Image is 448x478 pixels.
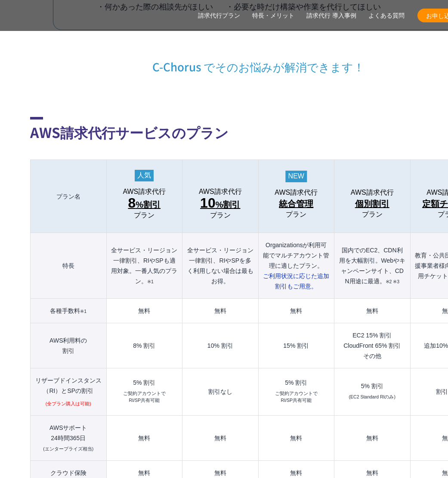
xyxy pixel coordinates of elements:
span: AWS請求代行 [199,188,242,196]
a: よくある質問 [368,11,405,20]
div: 5% 割引 [339,383,405,389]
th: プラン名 [31,160,107,233]
a: AWS請求代行 8%割引 プラン [111,188,178,219]
a: AWS請求代行 10%割引プラン [187,188,253,219]
div: 5% 割引 [111,380,178,386]
th: リザーブドインスタンス （RI）とSPの割引 [31,368,107,416]
td: 無料 [334,415,410,460]
td: 無料 [182,299,258,323]
td: 10% 割引 [182,323,258,368]
span: 統合管理 [279,197,313,211]
a: 請求代行プラン [198,11,240,20]
span: 10 [200,195,216,211]
small: (全プラン購入は可能) [46,401,91,408]
span: 個別割引 [355,197,389,211]
a: 請求代行 導入事例 [306,11,356,20]
td: 無料 [182,415,258,460]
td: 無料 [258,299,334,323]
div: 5% 割引 [263,380,330,386]
span: %割引 [128,196,161,211]
span: AWS請求代行 [123,188,166,196]
a: AWS請求代行 個別割引プラン [339,189,405,218]
small: (エンタープライズ相当) [43,446,93,451]
small: ご契約アカウントで RI/SP共有可能 [123,390,166,404]
span: %割引 [200,196,240,211]
th: 各種手数料 [31,299,107,323]
span: プラン [134,211,154,219]
a: 特長・メリット [252,11,294,20]
td: 割引なし [182,368,258,416]
span: AWS請求代行 [351,189,394,196]
span: プラン [210,211,231,219]
a: AWS請求代行 統合管理プラン [263,189,330,218]
td: 無料 [258,415,334,460]
span: 8 [128,195,136,211]
th: AWS利用料の 割引 [31,323,107,368]
td: 15% 割引 [258,323,334,368]
td: EC2 15% 割引 CloudFront 65% 割引 その他 [334,323,410,368]
span: ご利用状況に応じた [263,273,329,290]
th: 特長 [31,233,107,299]
th: 国内でのEC2、CDN利用を大幅割引。Webやキャンペーンサイト、CDN用途に最適。 [334,233,410,299]
small: ※1 [147,279,154,284]
th: Organizationsが利用可能でマルチアカウント管理に適したプラン。 [258,233,334,299]
td: 8% 割引 [106,323,182,368]
td: 無料 [334,299,410,323]
th: 全サービス・リージョン一律割引、RIやSPを多く利用しない場合は最もお得。 [182,233,258,299]
td: 無料 [106,415,182,460]
span: AWS請求代行 [275,189,318,196]
span: プラン [286,211,306,218]
td: 無料 [106,299,182,323]
small: (EC2 Standard RIのみ) [349,394,395,401]
th: AWSサポート 24時間365日 [31,415,107,460]
small: ※1 [80,309,87,314]
span: プラン [362,211,383,218]
small: ご契約アカウントで RI/SP共有可能 [275,390,318,404]
small: ※2 ※3 [386,279,400,284]
th: 全サービス・リージョン一律割引、RIやSPも適用対象。一番人気のプラン。 [106,233,182,299]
